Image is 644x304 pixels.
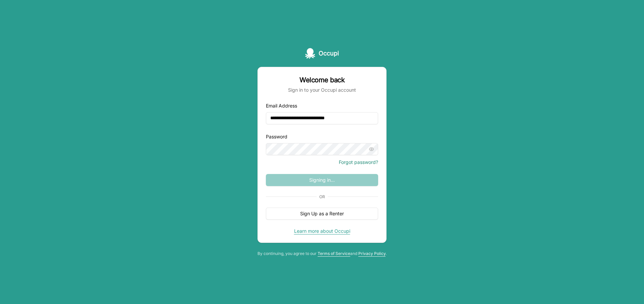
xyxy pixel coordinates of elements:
label: Password [266,134,287,139]
span: Or [317,194,328,200]
a: Privacy Policy [358,251,386,256]
button: Sign Up as a Renter [266,208,378,220]
label: Email Address [266,103,297,108]
div: Welcome back [266,75,378,85]
a: Terms of Service [318,251,350,256]
span: Occupi [319,49,339,58]
div: By continuing, you agree to our and . [257,251,387,256]
a: Occupi [305,48,339,59]
button: Forgot password? [339,159,378,166]
a: Learn more about Occupi [294,228,350,234]
div: Sign in to your Occupi account [266,87,378,93]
